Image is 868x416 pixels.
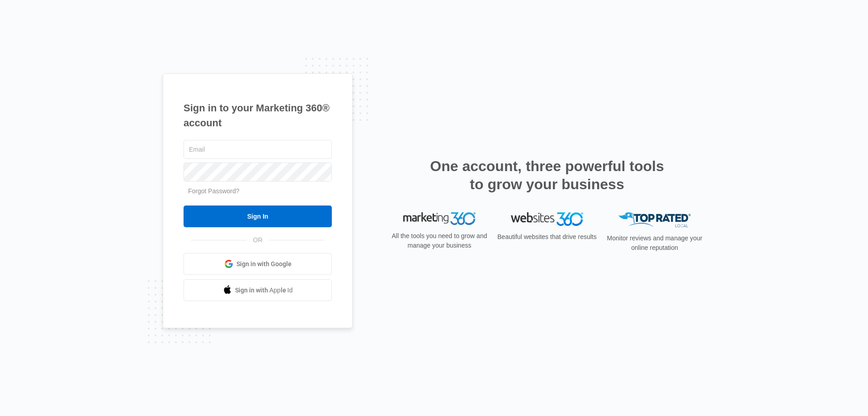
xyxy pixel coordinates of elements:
[188,187,240,195] a: Forgot Password?
[184,140,332,159] input: Email
[389,231,490,250] p: All the tools you need to grow and manage your business
[235,286,293,295] span: Sign in with Apple Id
[511,212,583,225] img: Websites 360
[618,212,691,227] img: Top Rated Local
[427,157,667,193] h2: One account, three powerful tools to grow your business
[184,253,332,275] a: Sign in with Google
[184,279,332,301] a: Sign in with Apple Id
[184,206,332,227] input: Sign In
[247,235,269,245] span: OR
[184,100,332,130] h1: Sign in to your Marketing 360® account
[604,234,705,253] p: Monitor reviews and manage your online reputation
[403,212,476,225] img: Marketing 360
[236,259,292,269] span: Sign in with Google
[496,232,598,242] p: Beautiful websites that drive results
